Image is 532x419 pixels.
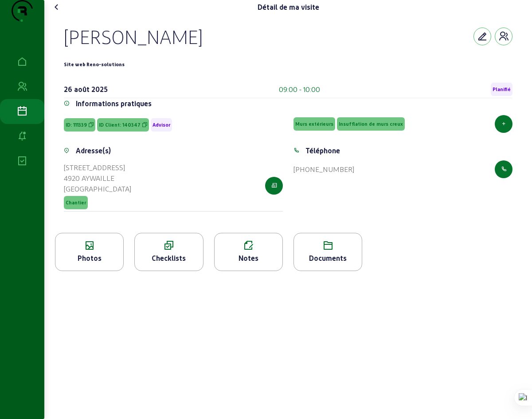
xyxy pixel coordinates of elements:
div: [GEOGRAPHIC_DATA] [64,184,131,194]
span: ID Client: 140347 [99,122,141,128]
div: 4920 AYWAILLE [64,173,131,184]
div: Détail de ma visite [258,2,319,12]
div: Adresse(s) [76,145,111,156]
div: 09:00 - 10:00 [279,84,320,95]
span: ID: 111339 [66,122,87,128]
div: Téléphone [305,145,340,156]
span: Murs extérieurs [295,121,333,127]
div: [PERSON_NAME] [64,25,203,48]
div: [PHONE_NUMBER] [293,164,354,175]
div: Site web Reno-solutions [64,59,125,70]
div: Notes [215,253,282,263]
div: Photos [55,253,123,263]
span: Insufflation de murs creux [339,121,403,127]
div: Informations pratiques [76,98,152,109]
div: 26 août 2025 [64,84,108,95]
div: [STREET_ADDRESS] [64,162,131,173]
span: Advisor [153,122,170,128]
span: Planifié [493,86,511,92]
div: Documents [294,253,362,263]
span: Chantier [66,200,86,206]
div: Checklists [135,253,203,263]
